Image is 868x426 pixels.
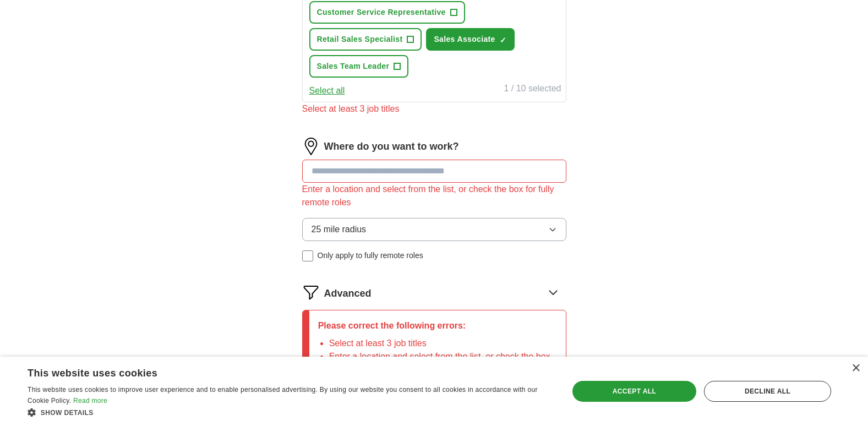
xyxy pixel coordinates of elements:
span: Show details [41,409,94,417]
span: Advanced [324,286,372,301]
img: location.png [302,138,320,155]
span: Customer Service Representative [317,7,446,18]
div: Select at least 3 job titles [302,102,566,116]
div: Decline all [704,381,831,402]
div: Show details [28,407,553,418]
div: This website uses cookies [28,363,525,380]
span: ✓ [500,36,506,45]
div: Enter a location and select from the list, or check the box for fully remote roles [302,183,566,209]
div: 1 / 10 selected [504,82,561,97]
li: Enter a location and select from the list, or check the box for fully remote roles [329,350,557,376]
button: Retail Sales Specialist [309,28,422,51]
button: Sales Team Leader [309,55,409,78]
label: Where do you want to work? [324,139,459,154]
span: Sales Associate [434,34,495,45]
span: This website uses cookies to improve user experience and to enable personalised advertising. By u... [28,386,538,405]
li: Select at least 3 job titles [329,337,557,350]
div: Accept all [572,381,696,402]
img: filter [302,283,320,301]
span: Retail Sales Specialist [317,34,403,45]
p: Please correct the following errors: [318,319,557,332]
a: Read more, opens a new window [73,397,107,405]
span: Sales Team Leader [317,61,390,72]
button: Sales Associate✓ [426,28,514,51]
input: Only apply to fully remote roles [302,250,313,261]
span: 25 mile radius [312,223,367,236]
div: Close [851,364,860,373]
button: 25 mile radius [302,218,566,241]
button: Customer Service Representative [309,1,465,24]
span: Only apply to fully remote roles [318,250,423,261]
button: Select all [309,84,345,97]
